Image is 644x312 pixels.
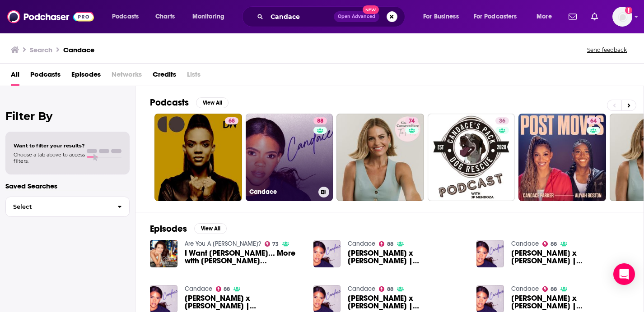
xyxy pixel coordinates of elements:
[542,286,557,292] a: 88
[249,188,315,196] h3: Candace
[588,9,602,24] a: Show notifications dropdown
[112,67,142,86] span: Networks
[387,242,393,246] span: 88
[185,285,212,293] a: Candace
[530,9,563,24] button: open menu
[495,117,509,124] a: 36
[155,10,175,23] span: Charts
[511,294,629,310] a: Candace Owens x Amber Rose | Candace Ep 33
[468,9,530,24] button: open menu
[11,67,19,86] span: All
[336,114,424,201] a: 74
[153,67,176,86] a: Credits
[150,97,189,108] h2: Podcasts
[63,46,94,54] h3: Candace
[476,240,504,267] img: Tristan Tate x Candace Owens | Candace Ep 45
[150,223,187,234] h2: Episodes
[196,97,229,108] button: View All
[5,182,130,190] p: Saved Searches
[417,9,470,24] button: open menu
[584,46,630,54] button: Send feedback
[612,7,632,27] button: Show profile menu
[590,117,597,126] span: 64
[149,9,180,24] a: Charts
[186,9,236,24] button: open menu
[348,249,466,265] a: Andrew Tate x Candace Owens | Candace Ep 46
[511,249,629,265] a: Tristan Tate x Candace Owens | Candace Ep 45
[405,117,418,124] a: 74
[409,117,415,126] span: 74
[338,14,375,19] span: Open Advanced
[7,8,94,25] img: Podchaser - Follow, Share and Rate Podcasts
[246,114,333,201] a: 88Candace
[348,294,466,310] a: Candace Owens x Russell Brand | Candace Ep 206
[518,114,606,201] a: 64
[612,7,632,27] span: Logged in as raevotta
[272,242,279,246] span: 73
[185,249,303,265] a: I Want Candace... More with Candace Bushnell...
[313,240,341,267] img: Andrew Tate x Candace Owens | Candace Ep 46
[267,9,334,24] input: Search podcasts, credits, & more...
[542,241,557,247] a: 88
[185,294,303,310] a: Candace Owens x Dave Smith | Candace Ep 40
[348,240,375,248] a: Candace
[511,285,539,293] a: Candace
[474,10,517,23] span: For Podcasters
[551,242,557,246] span: 88
[251,6,414,27] div: Search podcasts, credits, & more...
[587,117,600,124] a: 64
[30,67,61,86] a: Podcasts
[387,287,393,291] span: 88
[6,204,110,210] span: Select
[334,11,379,22] button: Open AdvancedNew
[348,249,466,265] span: [PERSON_NAME] x [PERSON_NAME] | [PERSON_NAME] Ep 46
[511,294,629,310] span: [PERSON_NAME] x [PERSON_NAME] | [PERSON_NAME] Ep 33
[379,241,393,247] a: 88
[229,117,235,126] span: 68
[30,46,52,54] h3: Search
[14,142,85,149] span: Want to filter your results?
[224,287,230,291] span: 88
[5,110,130,123] h2: Filter By
[612,7,632,27] img: User Profile
[511,240,539,248] a: Candace
[565,9,580,24] a: Show notifications dropdown
[423,10,459,23] span: For Business
[265,241,279,247] a: 73
[613,263,635,285] div: Open Intercom Messenger
[185,294,303,310] span: [PERSON_NAME] x [PERSON_NAME] | [PERSON_NAME] Ep 40
[150,240,177,267] img: I Want Candace... More with Candace Bushnell...
[154,114,242,201] a: 68
[106,9,150,24] button: open menu
[511,249,629,265] span: [PERSON_NAME] x [PERSON_NAME] | [PERSON_NAME] Ep 45
[379,286,393,292] a: 88
[150,97,229,108] a: PodcastsView All
[313,117,327,124] a: 88
[225,117,238,124] a: 68
[216,286,230,292] a: 88
[551,287,557,291] span: 88
[348,294,466,310] span: [PERSON_NAME] x [PERSON_NAME] | [PERSON_NAME] Ep 206
[363,5,379,14] span: New
[499,117,505,126] span: 36
[5,197,130,217] button: Select
[537,10,552,23] span: More
[317,117,323,126] span: 88
[187,67,201,86] span: Lists
[428,114,515,201] a: 36
[348,285,375,293] a: Candace
[14,151,85,164] span: Choose a tab above to access filters.
[625,7,632,14] svg: Add a profile image
[112,10,139,23] span: Podcasts
[185,249,303,265] span: I Want [PERSON_NAME]... More with [PERSON_NAME]...
[150,223,227,234] a: EpisodesView All
[71,67,101,86] a: Episodes
[194,223,227,234] button: View All
[185,240,261,248] a: Are You A Charlotte?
